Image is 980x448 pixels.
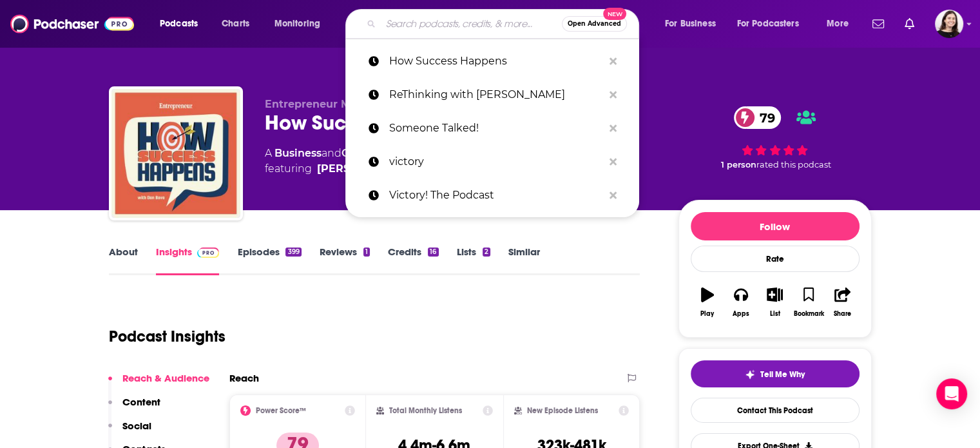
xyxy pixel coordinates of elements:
p: Content [122,396,160,408]
button: Social [108,420,151,443]
button: open menu [818,14,865,34]
div: Share [834,310,851,318]
div: 16 [428,248,438,257]
p: Reach & Audience [122,372,209,384]
a: Reviews1 [320,246,370,275]
span: 79 [747,106,782,129]
div: Apps [733,310,749,318]
p: Social [122,420,151,432]
a: Contact This Podcast [691,398,860,423]
span: For Podcasters [737,15,799,33]
p: victory [389,145,603,179]
button: Bookmark [792,279,825,326]
span: 1 person [721,160,756,170]
a: Show notifications dropdown [899,13,919,35]
a: Credits16 [388,246,438,275]
button: Apps [724,279,758,326]
span: Entrepreneur Media [265,98,374,110]
a: InsightsPodchaser Pro [156,246,220,275]
img: Podchaser Pro [197,248,220,258]
a: Lists2 [457,246,490,275]
div: Search podcasts, credits, & more... [358,9,651,39]
button: Open AdvancedNew [562,16,627,32]
h2: Reach [229,372,259,384]
a: Business [274,147,322,159]
button: Reach & Audience [108,372,209,396]
img: Podchaser - Follow, Share and Rate Podcasts [10,12,134,36]
h1: Podcast Insights [109,327,226,346]
a: About [109,246,138,275]
div: 79 1 personrated this podcast [678,98,872,178]
div: Play [700,310,714,318]
img: User Profile [935,10,963,38]
div: 399 [285,248,301,257]
a: Victory! The Podcast [345,179,639,212]
div: Rate [691,246,860,272]
div: List [770,310,780,318]
button: Share [825,279,859,326]
p: ReThinking with Adam Grant [389,78,603,112]
span: Tell Me Why [760,369,805,380]
button: tell me why sparkleTell Me Why [691,360,860,387]
p: How Success Happens [389,44,603,78]
span: Open Advanced [568,21,621,27]
p: Victory! The Podcast [389,179,603,212]
div: [PERSON_NAME] [317,161,409,177]
h2: Total Monthly Listens [389,406,462,415]
button: open menu [729,14,818,34]
button: List [758,279,791,326]
p: Someone Talked! [389,112,603,145]
div: 1 [363,248,370,257]
span: rated this podcast [756,160,831,170]
a: Show notifications dropdown [867,13,889,35]
span: Logged in as lucynalen [935,10,963,38]
h2: New Episode Listens [527,406,598,415]
button: Content [108,396,160,420]
a: victory [345,145,639,179]
span: and [322,147,341,159]
img: How Success Happens [111,89,240,218]
button: Play [691,279,724,326]
a: Episodes399 [237,246,301,275]
div: A podcast [265,146,424,177]
button: Show profile menu [935,10,963,38]
a: 79 [734,106,782,129]
input: Search podcasts, credits, & more... [381,14,562,34]
div: 2 [483,248,490,257]
a: How Success Happens [345,44,639,78]
span: Monitoring [274,15,320,33]
a: Charts [213,14,257,34]
div: Bookmark [793,310,823,318]
div: Open Intercom Messenger [936,378,967,409]
a: Someone Talked! [345,112,639,145]
span: New [603,8,626,20]
a: Careers [341,147,383,159]
button: open menu [265,14,337,34]
a: Similar [508,246,540,275]
button: open menu [151,14,215,34]
a: ReThinking with [PERSON_NAME] [345,78,639,112]
span: Podcasts [160,15,198,33]
button: open menu [656,14,732,34]
span: Charts [222,15,249,33]
h2: Power Score™ [256,406,306,415]
button: Follow [691,212,860,240]
span: For Business [665,15,716,33]
span: More [827,15,849,33]
img: tell me why sparkle [745,369,755,380]
span: featuring [265,161,424,177]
